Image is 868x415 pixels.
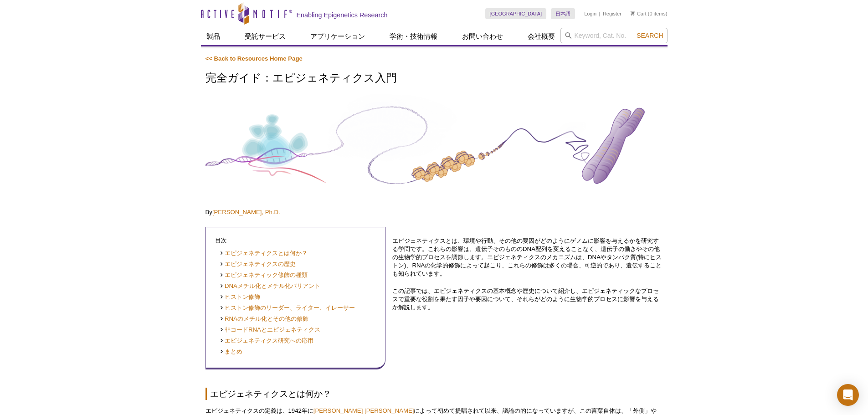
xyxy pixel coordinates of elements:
a: [PERSON_NAME] [PERSON_NAME] [313,407,414,414]
a: 受託サービス [239,28,291,45]
a: アプリケーション [305,28,370,45]
a: エピジェネティクスの歴史 [220,260,296,269]
a: Cart [631,10,647,17]
a: 製品 [201,28,226,45]
li: | [599,8,601,19]
a: ヒストン修飾のリーダー、ライター、イレーサー [220,304,355,313]
a: RNAのメチル化とその他の修飾 [220,315,308,323]
h2: Enabling Epigenetics Research [297,11,388,19]
a: 学術・技術情報 [384,28,443,45]
a: [PERSON_NAME], Ph.D. [212,209,280,215]
a: ヒストン修飾 [220,293,261,302]
p: By [205,208,663,216]
img: Complete Guide to Understanding Epigenetics [205,94,663,197]
a: エピジェネティクスとは何か？ [220,249,308,258]
p: 目次 [215,236,376,245]
li: (0 items) [631,8,668,19]
p: エピジェネティクスとは、環境や行動、その他の要因がどのようにゲノムに影響を与えるかを研究する学問です。これらの影響は、遺伝子そのもののDNA配列を変えることなく、遺伝子の働きやその他の生物学的プ... [392,237,663,278]
p: この記事では、エピジェネティクスの基本概念や歴史について紹介し、エピジェネティックなプロセスで重要な役割を果たす因子や要因について、それらがどのように生物学的プロセスに影響を与えるか解説します。 [392,287,663,312]
img: Your Cart [631,11,635,15]
h1: 完全ガイド：エピジェネティクス入門 [205,72,663,85]
a: まとめ [220,348,243,356]
div: Open Intercom Messenger [837,384,859,406]
a: Register [603,10,621,17]
a: 日本語 [551,8,575,19]
a: お問い合わせ [457,28,508,45]
input: Keyword, Cat. No. [560,28,668,43]
a: 会社概要 [522,28,560,45]
span: Search [637,32,663,39]
h2: エピジェネティクスとは何か？ [205,388,663,400]
a: エピジェネティック修飾の種類 [220,271,308,280]
a: Login [584,10,596,17]
a: [GEOGRAPHIC_DATA] [485,8,547,19]
a: 非コードRNAとエピジェネティクス [220,326,320,334]
a: DNAメチル化とメチル化バリアント [220,282,320,291]
button: Search [634,31,666,40]
a: << Back to Resources Home Page [205,55,303,62]
a: エピジェネティクス研究への応用 [220,337,314,345]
